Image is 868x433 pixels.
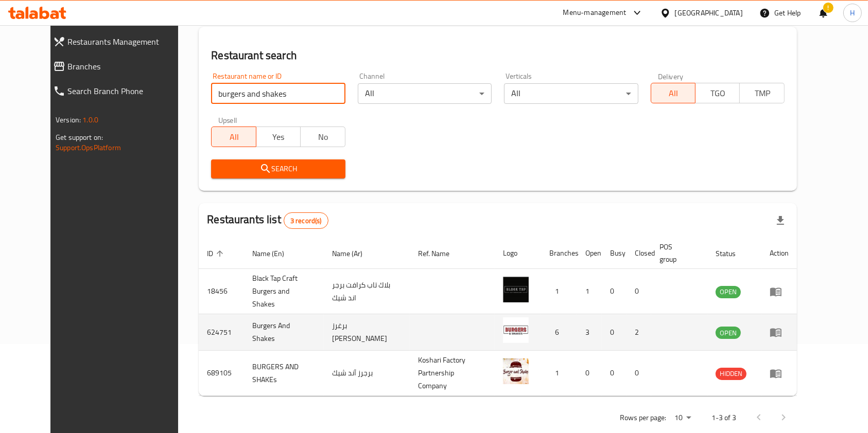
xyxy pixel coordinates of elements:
td: بلاك تاب كرافت برجر اند شيك [324,269,410,314]
span: Restaurants Management [67,35,187,48]
img: Black Tap Craft Burgers and Shakes [503,277,529,302]
span: 1.0.0 [82,113,98,127]
div: All [358,83,492,104]
button: All [211,127,256,147]
td: 0 [602,314,627,351]
td: 2 [627,314,651,351]
button: TGO [695,83,740,103]
td: 0 [577,351,602,396]
span: Search [219,163,337,175]
div: [GEOGRAPHIC_DATA] [675,7,743,19]
span: OPEN [716,286,741,298]
span: Name (Ar) [332,247,376,260]
p: Rows per page: [620,411,666,424]
input: Search for restaurant name or ID.. [211,83,345,104]
span: Get support on: [56,131,103,144]
td: 18456 [199,269,244,314]
span: OPEN [716,327,741,339]
span: Branches [67,60,187,73]
span: HIDDEN [716,368,747,380]
table: enhanced table [199,238,797,396]
a: Support.OpsPlatform [56,141,121,154]
button: No [300,127,345,147]
td: برجرز آند شيك [324,351,410,396]
td: 3 [577,314,602,351]
td: 0 [602,351,627,396]
button: All [651,83,696,103]
span: Search Branch Phone [67,85,187,97]
div: Menu [770,285,789,298]
label: Upsell [218,116,237,123]
button: TMP [739,83,784,103]
span: All [216,130,252,145]
span: POS group [659,241,695,265]
td: 689105 [199,351,244,396]
span: Status [716,247,749,260]
td: BURGERS AND SHAKEs [244,351,323,396]
div: OPEN [716,327,741,339]
span: Name (En) [252,247,298,260]
span: TGO [700,86,736,101]
td: 0 [602,269,627,314]
h2: Restaurants list [207,212,328,229]
td: 6 [541,314,577,351]
th: Open [577,238,602,269]
div: HIDDEN [716,368,747,380]
td: Koshari Factory Partnership Company [410,351,495,396]
span: Ref. Name [418,247,463,260]
span: 3 record(s) [284,216,328,226]
span: All [655,86,691,101]
th: Busy [602,238,627,269]
span: Yes [261,130,297,145]
a: Search Branch Phone [45,79,196,103]
td: 624751 [199,314,244,351]
th: Closed [627,238,651,269]
td: 1 [541,351,577,396]
th: Branches [541,238,577,269]
td: برغرز [PERSON_NAME] [324,314,410,351]
img: Burgers And Shakes [503,317,529,343]
img: BURGERS AND SHAKEs [503,358,529,384]
button: Search [211,159,345,178]
td: 0 [627,269,651,314]
span: Version: [56,113,81,127]
div: All [504,83,638,104]
a: Restaurants Management [45,29,196,54]
div: Menu [770,326,789,338]
span: H [850,7,855,19]
div: Export file [768,208,793,233]
th: Action [761,238,797,269]
span: No [305,130,341,145]
p: 1-3 of 3 [711,411,736,424]
td: Burgers And Shakes [244,314,323,351]
td: 1 [577,269,602,314]
th: Logo [495,238,541,269]
span: TMP [744,86,780,101]
label: Delivery [658,73,684,80]
span: ID [207,247,227,260]
td: 1 [541,269,577,314]
div: Menu [770,367,789,380]
div: Menu-management [563,7,627,19]
td: Black Tap Craft Burgers and Shakes [244,269,323,314]
a: Branches [45,54,196,79]
button: Yes [256,127,301,147]
td: 0 [627,351,651,396]
h2: Restaurant search [211,48,785,63]
div: Rows per page: [670,410,695,426]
